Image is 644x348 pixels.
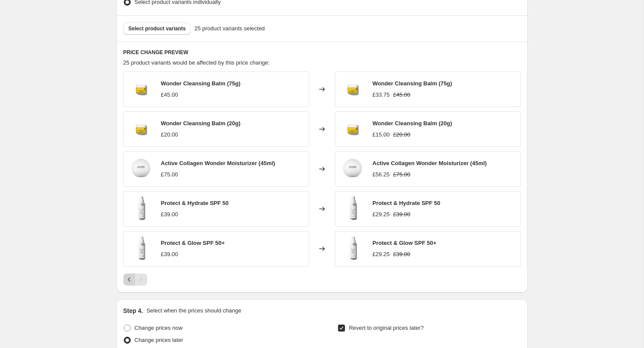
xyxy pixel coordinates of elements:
[161,250,178,259] div: £39.00
[340,236,366,262] img: NewProject_2_b5d7feac-1dd7-4eef-be01-507c496c0968_80x.jpg
[340,76,366,102] img: Wonder_Cleansing_Balm_20g_Pot_Image_80x.jpg
[373,170,390,179] div: £56.25
[161,210,178,219] div: £39.00
[373,120,452,127] span: Wonder Cleansing Balm (20g)
[123,273,135,286] button: Previous
[393,210,410,219] strike: £39.00
[123,59,270,66] span: 25 product variants would be affected by this price change:
[123,273,147,286] nav: Pagination
[128,236,154,262] img: NewProject_2_b5d7feac-1dd7-4eef-be01-507c496c0968_80x.jpg
[161,91,178,99] div: £45.00
[393,170,410,179] strike: £75.00
[128,116,154,142] img: Wonder_Cleansing_Balm_20g_Pot_Image_80x.jpg
[128,156,154,182] img: NewProject_2_80x.jpg
[161,80,241,87] span: Wonder Cleansing Balm (75g)
[161,200,229,206] span: Protect & Hydrate SPF 50
[349,325,424,331] span: Revert to original prices later?
[340,116,366,142] img: Wonder_Cleansing_Balm_20g_Pot_Image_80x.jpg
[393,91,410,99] strike: £45.00
[128,196,154,222] img: NewProject_1_aa51af35-4f80-47fa-a4c4-bf0d6aa653d1_80x.jpg
[393,130,410,139] strike: £20.00
[373,91,390,99] div: £33.75
[135,325,183,331] span: Change prices now
[373,160,487,166] span: Active Collagen Wonder Moisturizer (45ml)
[373,250,390,259] div: £29.25
[128,76,154,102] img: Wonder_Cleansing_Balm_20g_Pot_Image_80x.jpg
[161,240,225,246] span: Protect & Glow SPF 50+
[161,120,241,127] span: Wonder Cleansing Balm (20g)
[123,23,191,35] button: Select product variants
[340,196,366,222] img: NewProject_1_aa51af35-4f80-47fa-a4c4-bf0d6aa653d1_80x.jpg
[373,200,441,206] span: Protect & Hydrate SPF 50
[373,240,437,246] span: Protect & Glow SPF 50+
[373,210,390,219] div: £29.25
[161,160,275,166] span: Active Collagen Wonder Moisturizer (45ml)
[340,156,366,182] img: NewProject_2_80x.jpg
[194,24,265,33] span: 25 product variants selected
[373,130,390,139] div: £15.00
[146,306,241,315] p: Select when the prices should change
[161,130,178,139] div: £20.00
[135,337,184,343] span: Change prices later
[123,49,521,56] h6: PRICE CHANGE PREVIEW
[373,80,452,87] span: Wonder Cleansing Balm (75g)
[123,306,143,315] h2: Step 4.
[161,170,178,179] div: £75.00
[393,250,410,259] strike: £39.00
[129,25,186,32] span: Select product variants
